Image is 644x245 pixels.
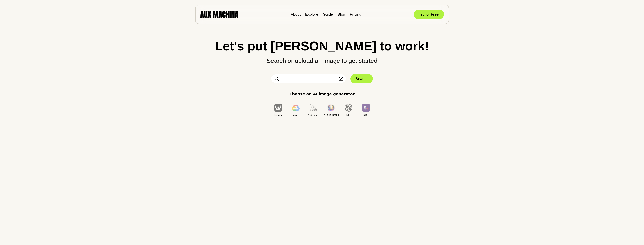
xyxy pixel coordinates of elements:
[309,104,317,111] img: Midjourney
[414,10,444,19] button: Try for Free
[362,104,370,111] img: SDXL
[350,12,361,16] a: Pricing
[291,12,301,16] a: About
[322,114,340,116] span: [PERSON_NAME]
[323,12,333,16] a: Guide
[345,104,352,112] img: Dall E
[340,114,357,116] span: Dall E
[338,12,345,16] a: Blog
[200,11,238,18] img: AUX MACHINA
[287,114,305,116] span: Imagen
[8,52,636,65] p: Search or upload an image to get started
[350,74,373,83] button: Search
[289,91,355,97] p: Choose an AI image generator
[274,104,282,111] img: Berserq
[327,104,335,111] img: Leonardo
[305,12,318,16] a: Explore
[8,40,636,52] h1: Let's put [PERSON_NAME] to work!
[357,114,375,116] span: SDXL
[305,114,322,116] span: Midjourney
[292,105,300,111] img: Imagen
[269,114,287,116] span: Berserq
